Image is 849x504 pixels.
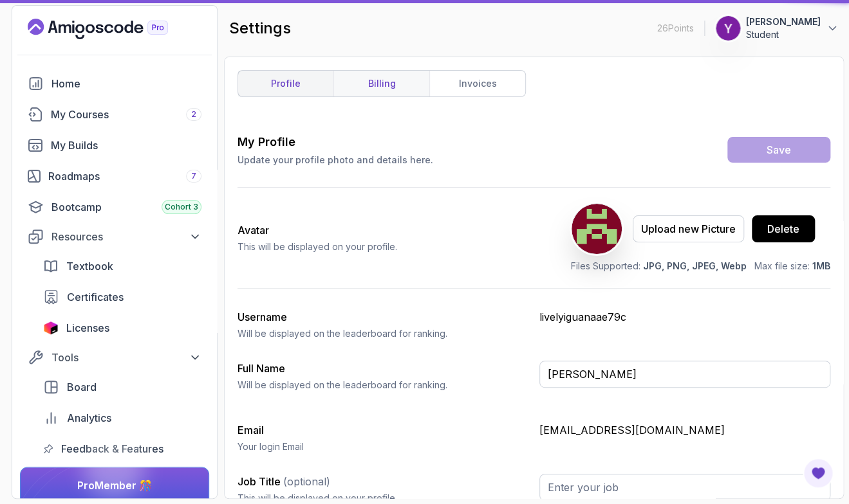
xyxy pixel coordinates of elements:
[191,109,196,120] span: 2
[51,199,201,215] div: Bootcamp
[20,102,209,127] a: courses
[51,107,201,122] div: My Courses
[35,253,209,279] a: textbook
[238,240,397,253] p: This will be displayed on your profile.
[238,475,330,488] label: Job Title
[43,321,59,334] img: jetbrains icon
[51,350,201,365] div: Tools
[20,225,209,248] button: Resources
[35,436,209,462] a: feedback
[51,229,201,244] div: Resources
[238,440,529,453] p: Your login Email
[752,215,815,242] button: Delete
[165,202,198,212] span: Cohort 3
[727,137,830,163] button: Save
[539,422,831,438] p: [EMAIL_ADDRESS][DOMAIN_NAME]
[539,474,831,501] input: Enter your job
[238,310,287,323] label: Username
[67,379,97,395] span: Board
[571,260,830,273] p: Files Supported: Max file size:
[20,346,209,369] button: Tools
[633,215,744,242] button: Upload new Picture
[641,221,736,237] div: Upload new Picture
[61,441,163,456] span: Feedback & Features
[28,19,198,39] a: Landing page
[812,260,830,271] span: 1MB
[35,405,209,431] a: analytics
[333,71,429,96] a: billing
[48,168,201,184] div: Roadmaps
[572,204,622,254] img: user profile image
[51,76,201,91] div: Home
[67,289,124,305] span: Certificates
[20,71,209,96] a: home
[283,475,330,488] span: (optional)
[191,171,196,181] span: 7
[716,16,740,40] img: user profile image
[429,71,525,96] a: invoices
[238,422,529,438] h3: Email
[643,260,747,271] span: JPG, PNG, JPEG, Webp
[35,315,209,341] a: licenses
[67,410,111,426] span: Analytics
[35,374,209,400] a: board
[746,15,821,28] p: [PERSON_NAME]
[66,258,113,274] span: Textbook
[66,320,109,336] span: Licenses
[238,362,285,375] label: Full Name
[715,15,839,41] button: user profile image[PERSON_NAME]Student
[746,28,821,41] p: Student
[767,142,791,157] div: Save
[238,222,397,238] h2: Avatar
[238,71,333,96] a: profile
[20,132,209,158] a: builds
[238,379,529,392] p: Will be displayed on the leaderboard for ranking.
[767,221,799,237] div: Delete
[238,154,433,166] p: Update your profile photo and details here.
[229,18,291,39] h2: settings
[657,22,694,35] p: 26 Points
[20,163,209,189] a: roadmaps
[51,138,201,153] div: My Builds
[20,194,209,220] a: bootcamp
[238,327,529,340] p: Will be displayed on the leaderboard for ranking.
[35,284,209,310] a: certificates
[803,458,834,489] button: Open Feedback Button
[238,133,433,151] h3: My Profile
[539,361,831,388] input: Enter your full name
[539,309,831,325] p: livelyiguanaae79c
